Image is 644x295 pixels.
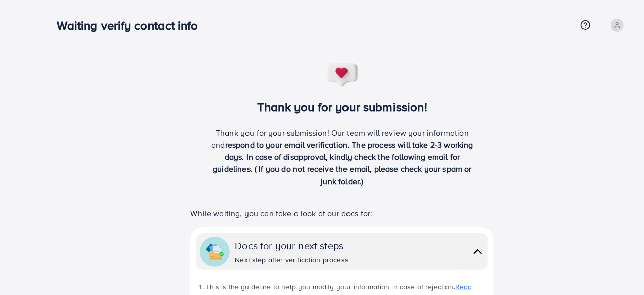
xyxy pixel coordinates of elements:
p: While waiting, you can take a look at our docs for: [190,207,493,219]
div: Docs for your next steps [235,238,349,253]
p: Thank you for your submission! Our team will review your information and [208,127,477,187]
img: collapse [206,243,224,261]
span: respond to your email verification. The process will take 2-3 working days. In case of disapprova... [213,139,473,187]
h3: Waiting verify contact info [57,18,206,33]
img: success [326,63,359,88]
img: collapse [471,244,485,259]
h3: Thank you for your submission! [174,100,511,114]
div: Next step after verification process [235,255,349,265]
